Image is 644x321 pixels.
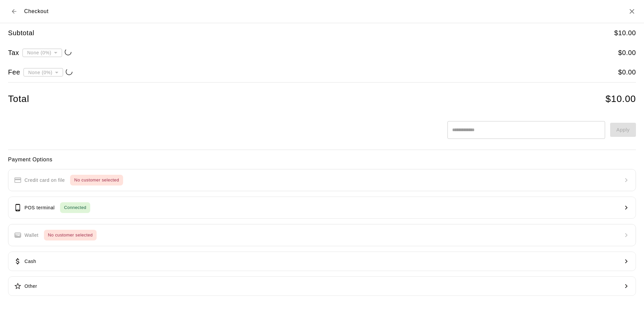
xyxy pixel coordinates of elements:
p: POS terminal [24,204,55,211]
div: None (0%) [22,46,62,59]
h5: Subtotal [8,29,34,38]
div: Checkout [8,5,49,17]
h6: Payment Options [8,155,636,164]
button: POS terminalConnected [8,197,636,219]
button: Other [8,276,636,296]
button: Close [628,7,636,15]
button: Cash [8,252,636,271]
p: Other [24,283,37,290]
h5: Tax [8,48,19,57]
h5: $ 0.00 [618,48,636,57]
span: Connected [60,204,90,212]
h5: Fee [8,68,20,77]
div: None (0%) [23,66,63,78]
button: Back to cart [8,5,20,17]
h5: $ 0.00 [618,68,636,77]
h5: $ 10.00 [614,29,636,38]
h4: Total [8,93,29,105]
h4: $ 10.00 [605,93,636,105]
p: Cash [24,258,36,265]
